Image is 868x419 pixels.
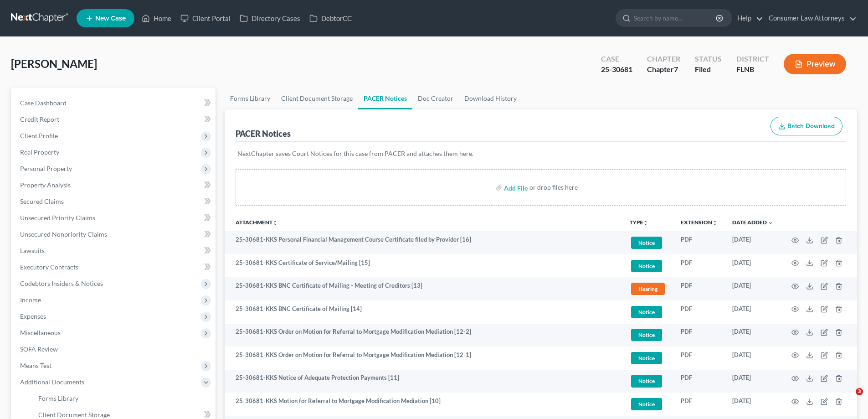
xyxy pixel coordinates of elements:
[630,259,666,274] a: Notice
[20,132,58,140] span: Client Profile
[725,347,781,370] td: [DATE]
[630,327,666,342] a: Notice
[630,281,666,296] a: Hearing
[20,312,46,320] span: Expenses
[725,370,781,393] td: [DATE]
[20,165,72,172] span: Personal Property
[236,219,278,226] a: Attachmentunfold_more
[631,306,662,318] span: Notice
[601,54,632,64] div: Case
[784,54,846,74] button: Preview
[225,231,622,254] td: 25-30681-KKS Personal Financial Management Course Certificate filed by Provider [16]
[13,341,216,357] a: SOFA Review
[225,324,622,347] td: 25-30681-KKS Order on Motion for Referral to Mortgage Modification Mediation [12-2]
[225,277,622,300] td: 25-30681-KKS BNC Certificate of Mailing - Meeting of Creditors [13]
[768,220,773,226] i: expand_more
[673,300,725,324] td: PDF
[732,219,773,226] a: Date Added expand_more
[13,111,216,128] a: Credit Report
[630,373,666,388] a: Notice
[529,183,578,192] div: or drop files here
[725,324,781,347] td: [DATE]
[20,230,107,238] span: Unsecured Nonpriority Claims
[225,254,622,278] td: 25-30681-KKS Certificate of Service/Mailing [15]
[459,88,522,109] a: Download History
[11,57,97,70] span: [PERSON_NAME]
[20,329,61,336] span: Miscellaneous
[225,370,622,393] td: 25-30681-KKS Notice of Adequate Protection Payments [11]
[673,324,725,347] td: PDF
[630,351,666,366] a: Notice
[225,393,622,416] td: 25-30681-KKS Motion for Referral to Mortgage Modification Mediation [10]
[681,219,718,226] a: Extensionunfold_more
[673,347,725,370] td: PDF
[31,390,216,407] a: Forms Library
[20,214,95,222] span: Unsecured Priority Claims
[20,181,71,189] span: Property Analysis
[673,254,725,278] td: PDF
[225,88,276,109] a: Forms Library
[20,345,58,353] span: SOFA Review
[643,220,648,226] i: unfold_more
[235,10,305,26] a: Directory Cases
[237,149,844,158] p: NextChapter saves Court Notices for this case from PACER and attaches them here.
[13,226,216,243] a: Unsecured Nonpriority Claims
[225,300,622,324] td: 25-30681-KKS BNC Certificate of Mailing [14]
[20,279,103,287] span: Codebtors Insiders & Notices
[787,122,835,130] span: Batch Download
[725,254,781,278] td: [DATE]
[20,99,67,107] span: Case Dashboard
[631,352,662,364] span: Notice
[13,177,216,193] a: Property Analysis
[736,54,769,64] div: District
[13,243,216,259] a: Lawsuits
[13,210,216,226] a: Unsecured Priority Claims
[673,393,725,416] td: PDF
[725,277,781,300] td: [DATE]
[20,263,78,271] span: Executory Contracts
[272,220,278,226] i: unfold_more
[20,296,41,304] span: Income
[856,388,863,395] span: 3
[712,220,718,226] i: unfold_more
[630,397,666,412] a: Notice
[631,398,662,410] span: Notice
[236,128,291,139] div: PACER Notices
[647,54,680,64] div: Chapter
[630,220,648,226] button: TYPEunfold_more
[673,231,725,254] td: PDF
[630,305,666,320] a: Notice
[305,10,356,26] a: DebtorCC
[695,54,722,64] div: Status
[673,277,725,300] td: PDF
[631,283,665,295] span: Hearing
[674,65,678,73] span: 7
[412,88,459,109] a: Doc Creator
[137,10,176,26] a: Home
[20,362,51,369] span: Means Test
[631,237,662,249] span: Notice
[601,64,632,75] div: 25-30681
[764,10,857,26] a: Consumer Law Attorneys
[276,88,358,109] a: Client Document Storage
[95,15,126,22] span: New Case
[20,115,59,123] span: Credit Report
[673,370,725,393] td: PDF
[725,231,781,254] td: [DATE]
[20,378,84,386] span: Additional Documents
[20,148,59,156] span: Real Property
[225,347,622,370] td: 25-30681-KKS Order on Motion for Referral to Mortgage Modification Mediation [12-1]
[647,64,680,75] div: Chapter
[13,95,216,111] a: Case Dashboard
[631,260,662,272] span: Notice
[358,88,412,109] a: PACER Notices
[725,300,781,324] td: [DATE]
[13,259,216,275] a: Executory Contracts
[20,247,45,254] span: Lawsuits
[20,197,64,205] span: Secured Claims
[770,117,842,136] button: Batch Download
[630,235,666,250] a: Notice
[631,329,662,341] span: Notice
[695,64,722,75] div: Filed
[631,375,662,387] span: Notice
